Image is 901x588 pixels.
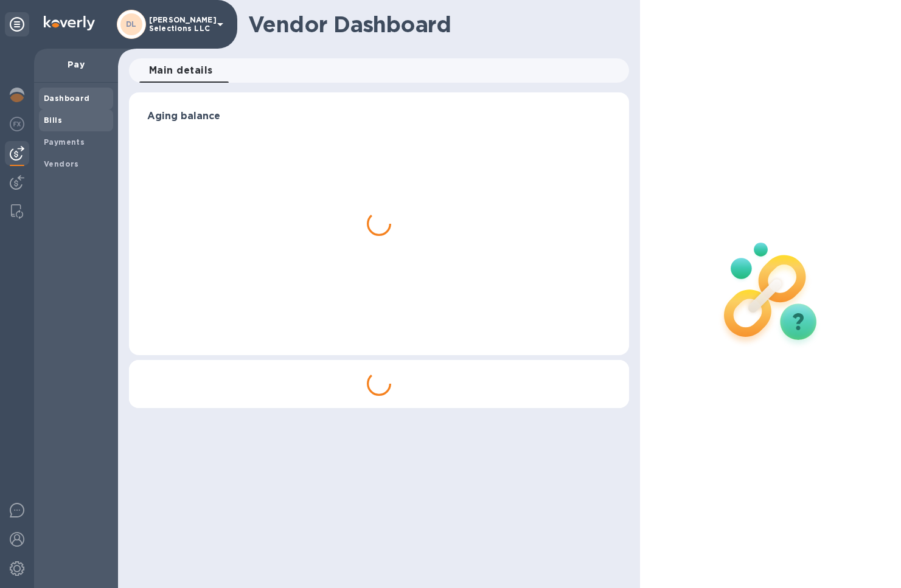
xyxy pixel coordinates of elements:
p: Pay [44,58,108,71]
b: Payments [44,137,85,147]
h1: Vendor Dashboard [248,12,621,37]
div: Unpin categories [5,12,29,36]
b: Bills [44,116,62,125]
b: DL [126,19,137,29]
b: Dashboard [44,94,90,103]
img: Logo [44,16,95,30]
p: [PERSON_NAME] Selections LLC [149,16,210,33]
span: Main details [149,62,213,79]
img: Foreign exchange [10,117,24,131]
b: Vendors [44,159,79,168]
h3: Aging balance [147,111,611,122]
